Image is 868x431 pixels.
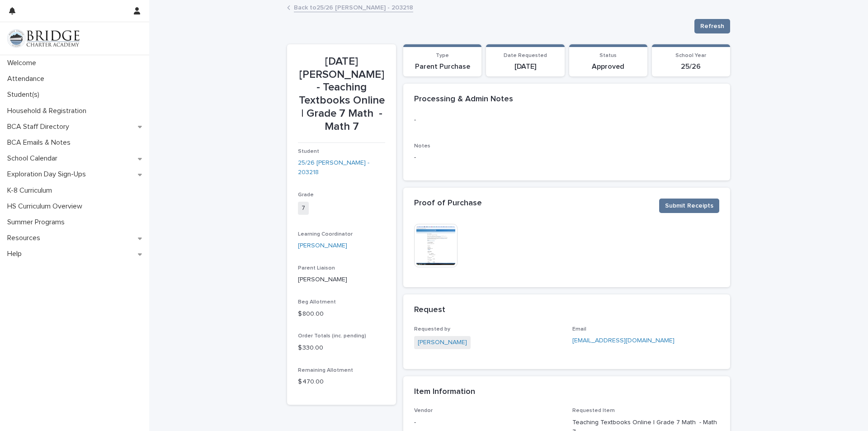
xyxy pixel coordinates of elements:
span: Requested by [414,327,450,332]
p: 25/26 [657,62,725,71]
span: Learning Coordinator [298,232,353,237]
p: Resources [4,234,47,242]
span: Refresh [700,22,724,31]
p: $ 800.00 [298,309,385,319]
p: K-8 Curriculum [4,186,59,195]
p: BCA Staff Directory [4,123,76,131]
span: Order Totals (inc. pending) [298,333,366,339]
span: Vendor [414,408,433,413]
span: Email [572,327,586,332]
p: BCA Emails & Notes [4,138,78,147]
p: Household & Registration [4,107,94,115]
span: Beg Allotment [298,299,336,305]
p: Attendance [4,75,52,83]
button: Refresh [694,19,730,33]
p: $ 330.00 [298,343,385,353]
p: - [414,153,719,162]
p: [DATE] [PERSON_NAME] - Teaching Textbooks Online | Grade 7 Math - Math 7 [298,55,385,133]
p: Help [4,250,29,258]
img: V1C1m3IdTEidaUdm9Hs0 [7,29,80,47]
p: Parent Purchase [409,62,476,71]
p: $ 470.00 [298,377,385,387]
span: Submit Receipts [665,201,713,210]
button: Submit Receipts [659,199,719,213]
span: Notes [414,143,430,149]
h2: Proof of Purchase [414,199,482,208]
p: Student(s) [4,90,47,99]
h2: Request [414,305,445,315]
p: Welcome [4,59,43,67]
p: Approved [575,62,642,71]
span: Grade [298,192,314,198]
span: Status [599,53,617,58]
span: Remaining Allotment [298,368,353,373]
p: Exploration Day Sign-Ups [4,170,93,179]
span: 7 [298,202,309,215]
p: HS Curriculum Overview [4,202,90,211]
h2: Item Information [414,387,475,397]
span: Type [436,53,449,58]
h2: Processing & Admin Notes [414,95,513,104]
a: 25/26 [PERSON_NAME] - 203218 [298,158,385,177]
a: [PERSON_NAME] [298,241,347,251]
p: School Calendar [4,154,65,163]
a: Back to25/26 [PERSON_NAME] - 203218 [294,2,413,12]
a: [EMAIL_ADDRESS][DOMAIN_NAME] [572,337,675,344]
p: [PERSON_NAME] [298,275,385,284]
span: Student [298,149,319,154]
p: Summer Programs [4,218,72,227]
span: Parent Liaison [298,265,335,271]
span: School Year [675,53,706,58]
p: - [414,115,719,125]
p: - [414,418,561,427]
span: Requested Item [572,408,615,413]
a: [PERSON_NAME] [418,338,467,347]
p: [DATE] [491,62,559,71]
span: Date Requested [504,53,547,58]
